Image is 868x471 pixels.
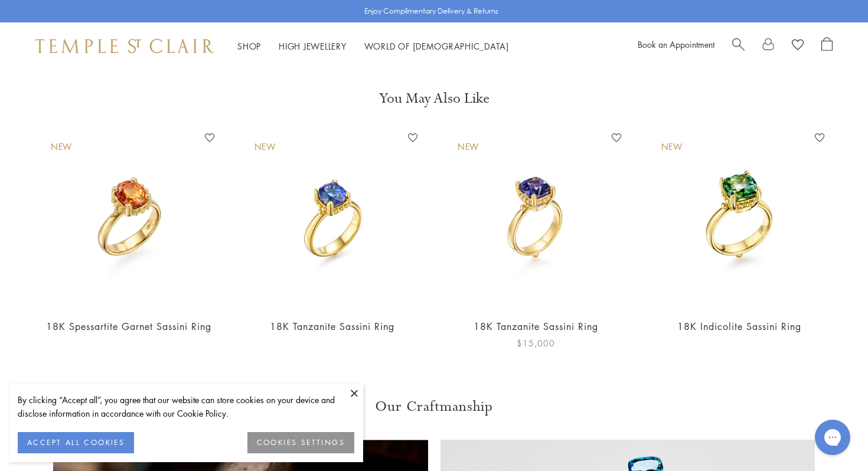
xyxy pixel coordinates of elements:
[661,140,683,153] div: New
[638,38,714,50] a: Book an Appointment
[279,40,347,52] a: High JewelleryHigh Jewellery
[237,39,509,54] nav: Main navigation
[517,336,555,350] span: $15,000
[237,40,261,52] a: ShopShop
[677,320,801,333] a: 18K Indicolite Sassini Ring
[364,40,509,52] a: World of [DEMOGRAPHIC_DATA]World of [DEMOGRAPHIC_DATA]
[18,432,134,453] button: ACCEPT ALL COOKIES
[446,129,626,309] img: R46849-SASTZ4
[458,140,479,153] div: New
[474,320,598,333] a: 18K Tanzanite Sassini Ring
[243,129,423,309] img: R46849-SASTZ360
[792,37,804,55] a: View Wishlist
[47,89,821,108] h3: You May Also Like
[39,129,219,309] img: R46849-SMGMG4
[46,320,211,333] a: 18K Spessartite Garnet Sassini Ring
[18,393,354,420] div: By clicking “Accept all”, you agree that our website can store cookies on your device and disclos...
[809,416,856,459] iframe: Gorgias live chat messenger
[51,140,72,153] div: New
[254,140,276,153] div: New
[650,129,830,309] img: R46849-SASIN305
[35,39,214,53] img: Temple St. Clair
[270,320,394,333] a: 18K Tanzanite Sassini Ring
[732,37,745,55] a: Search
[821,37,833,55] a: Open Shopping Bag
[364,5,498,17] p: Enjoy Complimentary Delivery & Returns
[53,397,815,416] h3: Our Craftmanship
[247,432,354,453] button: COOKIES SETTINGS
